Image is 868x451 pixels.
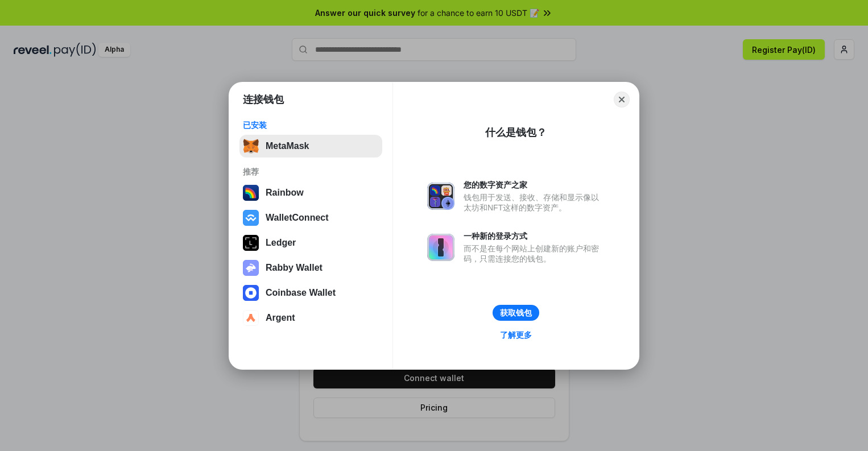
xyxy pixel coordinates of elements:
button: 获取钱包 [493,305,539,321]
button: Coinbase Wallet [239,282,382,304]
div: WalletConnect [266,213,329,223]
h1: 连接钱包 [243,93,284,106]
button: Ledger [239,231,382,254]
div: 一种新的登录方式 [464,231,605,241]
button: Rabby Wallet [239,256,382,279]
a: 了解更多 [493,328,539,342]
img: svg+xml,%3Csvg%20xmlns%3D%22http%3A%2F%2Fwww.w3.org%2F2000%2Fsvg%22%20fill%3D%22none%22%20viewBox... [243,260,259,276]
div: 推荐 [243,167,379,177]
div: 而不是在每个网站上创建新的账户和密码，只需连接您的钱包。 [464,243,605,264]
img: svg+xml,%3Csvg%20xmlns%3D%22http%3A%2F%2Fwww.w3.org%2F2000%2Fsvg%22%20fill%3D%22none%22%20viewBox... [427,183,454,210]
img: svg+xml,%3Csvg%20width%3D%2228%22%20height%3D%2228%22%20viewBox%3D%220%200%2028%2028%22%20fill%3D... [243,310,259,326]
button: Argent [239,307,382,329]
button: WalletConnect [239,206,382,229]
div: MetaMask [266,141,309,151]
div: Rainbow [266,188,304,198]
div: 获取钱包 [500,308,532,318]
div: Argent [266,313,295,323]
div: 已安装 [243,120,379,130]
div: Coinbase Wallet [266,288,336,298]
div: 您的数字资产之家 [464,180,605,190]
button: Close [614,92,630,107]
img: svg+xml,%3Csvg%20xmlns%3D%22http%3A%2F%2Fwww.w3.org%2F2000%2Fsvg%22%20width%3D%2228%22%20height%3... [243,235,259,251]
div: Ledger [266,238,296,248]
img: svg+xml,%3Csvg%20xmlns%3D%22http%3A%2F%2Fwww.w3.org%2F2000%2Fsvg%22%20fill%3D%22none%22%20viewBox... [427,234,454,261]
img: svg+xml,%3Csvg%20width%3D%2228%22%20height%3D%2228%22%20viewBox%3D%220%200%2028%2028%22%20fill%3D... [243,285,259,301]
div: 什么是钱包？ [485,126,547,139]
div: 钱包用于发送、接收、存储和显示像以太坊和NFT这样的数字资产。 [464,192,605,213]
div: Rabby Wallet [266,263,323,273]
button: Rainbow [239,181,382,204]
img: svg+xml,%3Csvg%20width%3D%22120%22%20height%3D%22120%22%20viewBox%3D%220%200%20120%20120%22%20fil... [243,185,259,201]
div: 了解更多 [500,330,532,340]
button: MetaMask [239,135,382,158]
img: svg+xml,%3Csvg%20width%3D%2228%22%20height%3D%2228%22%20viewBox%3D%220%200%2028%2028%22%20fill%3D... [243,210,259,226]
img: svg+xml,%3Csvg%20fill%3D%22none%22%20height%3D%2233%22%20viewBox%3D%220%200%2035%2033%22%20width%... [243,138,259,154]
